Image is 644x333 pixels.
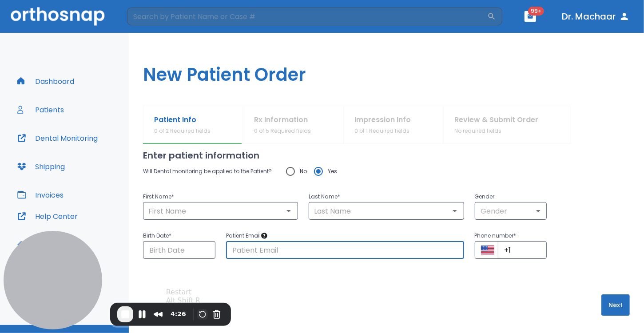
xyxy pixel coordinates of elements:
p: Phone number * [475,230,547,241]
p: Will Dental monitoring be applied to the Patient? [143,166,272,177]
button: Select country [481,243,494,257]
span: No [300,166,307,177]
button: Invoices [12,184,69,206]
input: Patient Email [226,241,464,259]
button: Patients [12,99,69,120]
div: Tooltip anchor [260,232,268,240]
button: Dental Monitoring [12,127,103,149]
button: Open [449,205,461,217]
input: Search by Patient Name or Case # [127,8,487,25]
p: Patient Info [154,115,211,125]
h1: New Patient Order [129,33,644,106]
input: +1 (702) 123-4567 [498,241,547,259]
input: First Name [146,205,295,217]
button: Help Center [12,206,83,227]
input: Last Name [311,205,461,217]
button: Next [601,294,630,316]
span: 99+ [528,7,544,16]
h2: Enter patient information [143,149,630,162]
p: First Name * [143,191,298,202]
p: 0 of 2 Required fields [154,127,211,135]
button: Cancel [143,294,173,316]
button: Open [282,205,295,217]
span: Yes [328,166,337,177]
p: Birth Date * [143,230,215,241]
button: Shipping [12,156,70,177]
button: Dr. Machaar [558,8,633,24]
button: Dashboard [12,71,80,92]
input: Choose date [143,241,215,259]
p: Patient Email * [226,230,464,241]
img: Orthosnap [11,7,105,25]
p: Last Name * [309,191,464,202]
p: Gender [475,191,547,202]
div: Gender [475,202,547,220]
